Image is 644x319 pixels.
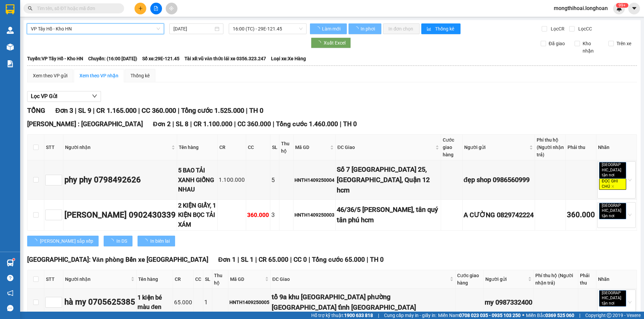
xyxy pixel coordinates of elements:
[370,256,384,263] span: TH 0
[93,106,95,114] span: |
[427,26,432,32] span: bar-chart
[79,72,118,79] div: Xem theo VP nhận
[228,289,271,317] td: HNTH1409250005
[464,210,534,220] div: A CƯỜNG 0829742224
[109,239,116,243] span: loading
[7,259,14,266] img: warehouse-icon
[176,120,189,128] span: SL 8
[548,25,566,32] span: Lọc CR
[138,106,140,114] span: |
[276,120,338,128] span: Tổng cước 1.460.000
[27,236,99,246] button: [PERSON_NAME] sắp xếp
[7,290,13,296] span: notification
[599,178,626,189] span: ĐỌC GHI CHÚ
[172,120,174,128] span: |
[311,37,351,48] button: Xuất Excel
[27,56,83,61] b: Tuyến: VP Tây Hồ - Kho HN
[27,91,101,102] button: Lọc VP Gửi
[233,24,303,34] span: 16:00 (TC) - 29E-121.45
[576,25,593,32] span: Lọc CC
[464,144,528,151] span: Người gửi
[435,25,455,32] span: Thống kê
[173,270,194,289] th: CR
[534,270,578,289] th: Phí thu hộ (Người nhận trả)
[441,135,462,160] th: Cước giao hàng
[65,144,170,151] span: Người nhận
[154,6,158,11] span: file-add
[31,24,160,34] span: VP Tây Hồ - Kho HN
[567,209,595,221] div: 360.000
[361,25,376,32] span: In phơi
[279,135,293,160] th: Thu hộ
[344,313,373,318] strong: 1900 633 818
[337,205,440,226] div: 46/36/5 [PERSON_NAME], tân quý tân phú hcm
[178,201,216,229] div: 2 KIỆN GIẤY, 1 KIỆN BỌC TẢI XÁM
[241,256,254,263] span: SL 1
[138,6,143,11] span: plus
[237,120,271,128] span: CC 360.000
[44,135,63,160] th: STT
[219,175,245,184] div: 1.100.000
[631,5,637,11] span: caret-down
[3,41,103,50] span: Mã đơn: HNTH1409250001
[27,120,143,128] span: [PERSON_NAME] : [GEOGRAPHIC_DATA]
[272,292,454,313] div: tổ 9a khu [GEOGRAPHIC_DATA] phường [GEOGRAPHIC_DATA] tỉnh [GEOGRAPHIC_DATA]
[135,3,146,14] button: plus
[177,135,218,160] th: Tên hàng
[130,72,150,79] div: Thống kê
[92,93,97,99] span: down
[485,297,532,308] div: my 0987332400
[337,144,434,151] span: ĐC Giao
[337,164,440,196] div: Số 7 [GEOGRAPHIC_DATA] 25, [GEOGRAPHIC_DATA], Quận 12 hcm
[7,27,14,34] img: warehouse-icon
[218,256,236,263] span: Đơn 1
[273,120,274,128] span: |
[271,55,306,62] span: Loại xe: Xe Hàng
[309,256,310,263] span: |
[599,162,626,178] span: [GEOGRAPHIC_DATA] tận nơi
[628,3,640,14] button: caret-down
[27,106,45,114] span: TỔNG
[58,23,123,35] span: CÔNG TY TNHH CHUYỂN PHÁT NHANH BẢO AN
[150,3,162,14] button: file-add
[33,239,40,243] span: loading
[237,256,239,263] span: |
[249,106,263,114] span: TH 0
[294,176,334,184] div: HNTH1409250004
[7,44,14,51] img: warehouse-icon
[37,5,116,12] input: Tìm tên, số ĐT hoặc mã đơn
[616,3,628,8] sup: 426
[322,25,341,32] span: Làm mới
[64,209,176,222] div: [PERSON_NAME] 0902430339
[104,236,132,246] button: In DS
[312,256,365,263] span: Tổng cước 65.000
[150,237,170,245] span: In biên lai
[348,23,381,34] button: In phơi
[246,106,248,114] span: |
[204,298,211,307] div: 1
[598,275,635,283] div: Nhãn
[316,41,324,45] span: loading
[611,185,614,188] span: close
[578,270,596,289] th: Phải thu
[293,200,336,231] td: HNTH1409250003
[566,135,596,160] th: Phải thu
[7,60,14,67] img: solution-icon
[247,211,269,220] div: 360.000
[614,40,634,47] span: Trên xe
[580,40,603,55] span: Kho nhận
[142,55,179,62] span: Số xe: 29E-121.45
[7,275,13,281] span: question-circle
[354,26,360,31] span: loading
[6,4,14,14] img: logo-vxr
[174,298,192,307] div: 65.000
[293,160,336,200] td: HNTH1409250004
[234,120,236,128] span: |
[230,275,264,283] span: Mã GD
[438,312,521,319] span: Miền Nam
[615,174,619,177] span: close
[40,237,93,245] span: [PERSON_NAME] sắp xếp
[290,256,292,263] span: |
[324,39,345,47] span: Xuất Excel
[615,214,619,218] span: close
